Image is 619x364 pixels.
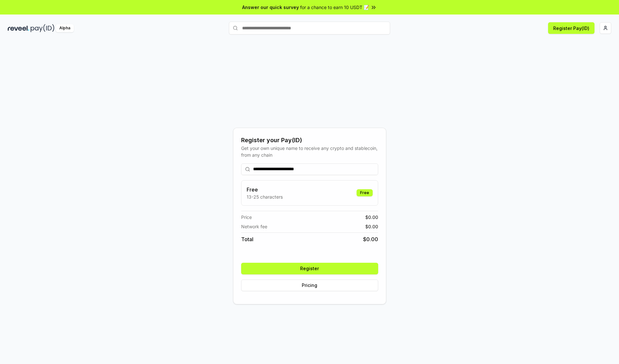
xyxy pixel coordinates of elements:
[247,186,283,193] h3: Free
[241,235,253,243] span: Total
[8,24,29,32] img: reveel_dark
[241,280,378,291] button: Pricing
[56,24,74,32] div: Alpha
[241,214,252,221] span: Price
[300,4,369,11] span: for a chance to earn 10 USDT 📝
[548,22,594,34] button: Register Pay(ID)
[247,193,283,200] p: 13-25 characters
[241,136,378,145] div: Register your Pay(ID)
[357,189,373,196] div: Free
[242,4,299,11] span: Answer our quick survey
[365,214,378,221] span: $ 0.00
[365,223,378,230] span: $ 0.00
[241,223,267,230] span: Network fee
[241,145,378,158] div: Get your own unique name to receive any crypto and stablecoin, from any chain
[363,235,378,243] span: $ 0.00
[241,263,378,274] button: Register
[31,24,54,32] img: pay_id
